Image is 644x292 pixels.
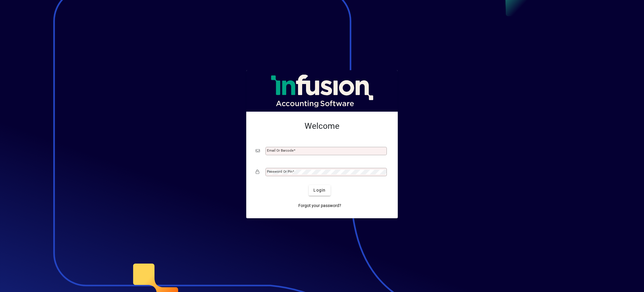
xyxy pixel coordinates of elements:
[313,187,326,193] span: Login
[256,121,388,131] h2: Welcome
[309,185,330,196] button: Login
[267,148,294,153] mat-label: Email or Barcode
[267,169,292,174] mat-label: Password or Pin
[296,200,344,211] a: Forgot your password?
[298,203,341,209] span: Forgot your password?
